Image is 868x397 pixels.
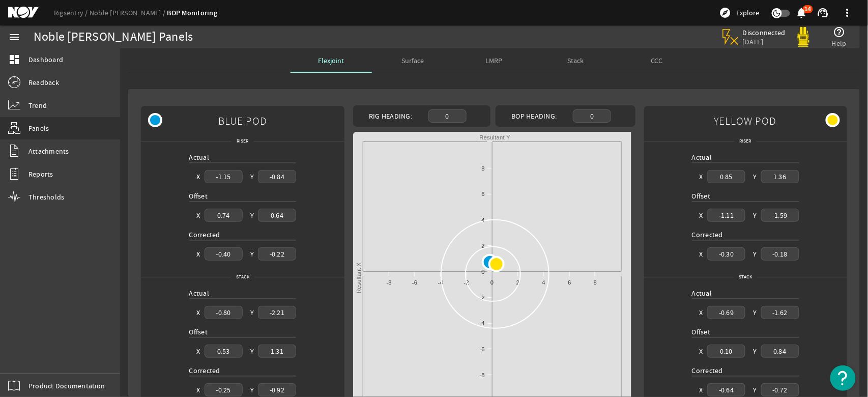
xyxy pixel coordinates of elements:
[692,327,711,336] span: Offset
[793,27,814,47] img: Yellowpod.svg
[189,327,208,336] span: Offset
[761,345,799,357] div: 0.84
[567,57,584,64] span: Stack
[743,37,786,46] span: [DATE]
[386,279,391,286] text: -8
[700,307,703,318] div: X
[700,210,703,220] div: X
[692,289,712,298] span: Actual
[817,7,829,19] mat-icon: support_agent
[707,383,745,396] div: -0.64
[205,383,243,396] div: -0.25
[481,165,484,172] text: 8
[737,8,760,18] span: Explore
[28,381,105,391] span: Product Documentation
[753,385,757,395] div: Y
[28,146,69,156] span: Attachments
[835,1,860,25] button: more_vert
[28,192,65,202] span: Thresholds
[197,210,200,220] div: X
[715,5,764,21] button: Explore
[205,209,243,221] div: 0.74
[707,209,745,221] div: -1.11
[189,191,208,201] span: Offset
[189,289,210,298] span: Actual
[734,272,757,282] span: Stack
[714,109,777,132] span: YELLOW POD
[761,209,799,221] div: -1.59
[753,307,757,318] div: Y
[735,136,757,146] span: Riser
[357,111,424,121] div: Rig Heading:
[231,272,254,282] span: Stack
[250,307,254,318] div: Y
[707,306,745,319] div: -0.69
[761,306,799,319] div: -1.62
[796,8,807,18] button: 14
[412,279,417,286] text: -6
[28,77,59,88] span: Readback
[218,109,267,132] span: BLUE POD
[651,57,663,64] span: CCC
[189,230,220,239] span: Corrected
[692,191,711,201] span: Offset
[28,54,63,65] span: Dashboard
[356,263,362,294] text: Resultant X
[700,172,703,182] div: X
[428,109,467,122] div: 0
[481,191,484,197] text: 6
[189,366,220,375] span: Corrected
[205,345,243,357] div: 0.53
[28,100,47,110] span: Trend
[205,170,243,183] div: -1.15
[197,249,200,259] div: X
[258,306,296,319] div: -2.21
[481,217,484,223] text: 4
[258,209,296,221] div: 0.64
[250,172,254,182] div: Y
[8,31,20,43] mat-icon: menu
[833,26,846,38] mat-icon: help_outline
[8,53,20,66] mat-icon: dashboard
[197,307,200,318] div: X
[250,210,254,220] div: Y
[54,8,90,17] a: Rigsentry
[232,136,253,146] span: Riser
[707,170,745,183] div: 0.85
[28,123,49,133] span: Panels
[197,172,200,182] div: X
[250,385,254,395] div: Y
[189,153,210,162] span: Actual
[700,249,703,259] div: X
[258,247,296,260] div: -0.22
[761,247,799,260] div: -0.18
[258,383,296,396] div: -0.92
[479,346,484,352] text: -6
[486,57,503,64] span: LMRP
[719,7,732,19] mat-icon: explore
[90,8,167,17] a: Noble [PERSON_NAME]
[34,32,193,42] div: Noble [PERSON_NAME] Panels
[830,365,856,391] button: Open Resource Center
[258,170,296,183] div: -0.84
[197,346,200,356] div: X
[479,372,484,378] text: -8
[743,28,786,37] span: Disconnected
[401,57,424,64] span: Surface
[692,153,712,162] span: Actual
[692,230,723,239] span: Corrected
[700,346,703,356] div: X
[753,172,757,182] div: Y
[319,57,344,64] span: Flexjoint
[28,169,53,179] span: Reports
[205,306,243,319] div: -0.80
[761,383,799,396] div: -0.72
[205,247,243,260] div: -0.40
[796,7,808,19] mat-icon: notifications
[707,345,745,357] div: 0.10
[568,279,571,286] text: 6
[700,385,703,395] div: X
[753,249,757,259] div: Y
[573,109,611,122] div: 0
[479,134,510,140] text: Resultant Y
